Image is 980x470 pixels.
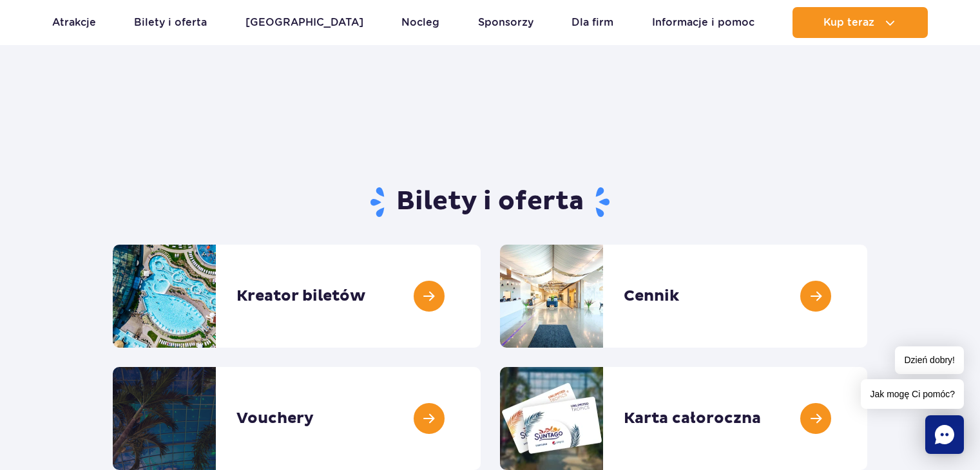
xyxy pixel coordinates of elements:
a: Dla firm [572,7,613,38]
a: Sponsorzy [478,7,533,38]
a: Informacje i pomoc [652,7,754,38]
div: Chat [925,415,964,454]
a: Nocleg [401,7,439,38]
span: Dzień dobry! [895,346,964,374]
h1: Bilety i oferta [113,185,867,219]
a: Bilety i oferta [134,7,207,38]
span: Kup teraz [823,17,874,28]
span: Jak mogę Ci pomóc? [861,379,964,409]
button: Kup teraz [793,7,928,38]
a: Atrakcje [52,7,96,38]
a: [GEOGRAPHIC_DATA] [245,7,363,38]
